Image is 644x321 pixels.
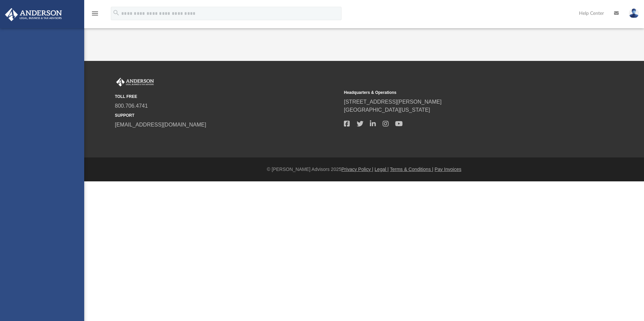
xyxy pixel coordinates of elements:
a: Terms & Conditions | [390,167,433,172]
img: Anderson Advisors Platinum Portal [115,78,155,86]
img: User Pic [629,8,639,18]
a: Privacy Policy | [342,167,374,172]
a: [STREET_ADDRESS][PERSON_NAME] [344,99,442,105]
small: Headquarters & Operations [344,90,568,96]
a: [GEOGRAPHIC_DATA][US_STATE] [344,107,430,113]
a: [EMAIL_ADDRESS][DOMAIN_NAME] [115,122,206,128]
a: Pay Invoices [434,167,461,172]
a: menu [91,13,99,17]
i: menu [91,9,99,17]
i: search [112,9,120,16]
a: 800.706.4741 [115,103,148,109]
small: SUPPORT [115,112,339,118]
img: Anderson Advisors Platinum Portal [3,8,64,21]
small: TOLL FREE [115,94,339,100]
a: Legal | [375,167,389,172]
div: © [PERSON_NAME] Advisors 2025 [84,166,644,173]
